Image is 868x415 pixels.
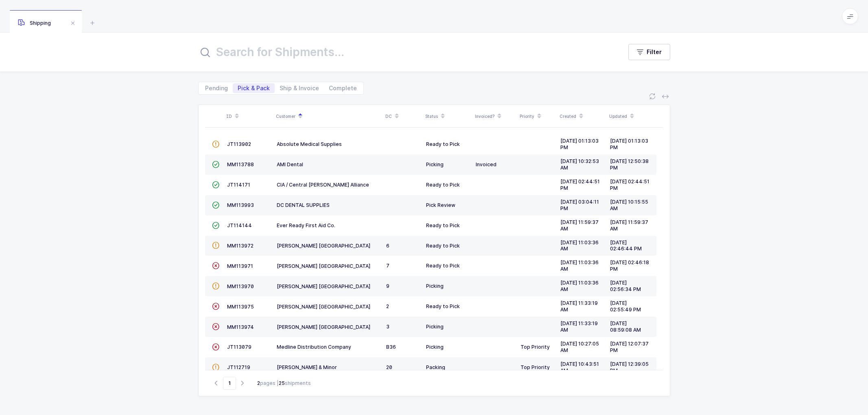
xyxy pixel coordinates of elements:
[610,138,648,150] span: [DATE] 01:13:03 PM
[426,344,444,350] span: Picking
[277,243,370,249] span: [PERSON_NAME] [GEOGRAPHIC_DATA]
[18,20,51,26] span: Shipping
[425,109,470,123] div: Status
[277,304,370,310] span: [PERSON_NAME] [GEOGRAPHIC_DATA]
[386,243,389,249] span: 6
[560,341,599,353] span: [DATE] 10:27:05 AM
[212,263,219,269] span: 
[227,324,254,330] span: MM113974
[476,161,514,168] div: Invoiced
[227,304,254,310] span: MM113975
[212,283,219,289] span: 
[426,324,444,330] span: Picking
[426,161,444,167] span: Picking
[610,320,641,333] span: [DATE] 08:59:08 AM
[277,141,342,147] span: Absolute Medical Supplies
[276,109,380,123] div: Customer
[560,109,604,123] div: Created
[227,344,251,350] span: JT113079
[212,242,219,248] span: 
[610,199,648,211] span: [DATE] 10:15:55 AM
[227,243,254,249] span: MM113972
[426,364,445,370] span: Packing
[212,303,219,309] span: 
[426,243,460,249] span: Ready to Pick
[227,222,252,228] span: JT114144
[426,202,455,208] span: Pick Review
[205,85,228,91] span: Pending
[277,263,370,269] span: [PERSON_NAME] [GEOGRAPHIC_DATA]
[227,263,253,269] span: MM113971
[610,259,649,272] span: [DATE] 02:46:18 PM
[647,48,662,56] span: Filter
[426,303,460,309] span: Ready to Pick
[560,219,599,232] span: [DATE] 11:59:37 AM
[610,219,648,232] span: [DATE] 11:59:37 AM
[386,344,396,350] span: B36
[227,161,254,167] span: MM113788
[226,109,271,123] div: ID
[386,324,389,330] span: 3
[386,283,389,289] span: 9
[277,222,335,228] span: Ever Ready First Aid Co.
[277,344,351,350] span: Medline Distribution Company
[238,85,270,91] span: Pick & Pack
[560,320,598,333] span: [DATE] 11:33:19 AM
[426,141,460,147] span: Ready to Pick
[520,344,550,350] span: Top Priority
[280,85,319,91] span: Ship & Invoice
[426,182,460,188] span: Ready to Pick
[212,141,219,147] span: 
[560,239,599,252] span: [DATE] 11:03:36 AM
[386,303,389,309] span: 2
[223,377,236,390] span: Go to
[610,280,641,292] span: [DATE] 02:56:34 PM
[560,361,599,374] span: [DATE] 10:43:51 AM
[610,341,649,353] span: [DATE] 12:07:37 PM
[257,380,311,387] div: pages | shipments
[609,109,654,123] div: Updated
[277,283,370,289] span: [PERSON_NAME] [GEOGRAPHIC_DATA]
[212,182,219,188] span: 
[386,263,389,269] span: 7
[279,380,285,386] b: 25
[212,344,219,350] span: 
[227,182,250,188] span: JT114171
[277,324,370,330] span: [PERSON_NAME] [GEOGRAPHIC_DATA]
[520,109,555,123] div: Priority
[277,182,369,188] span: CIA / Central [PERSON_NAME] Alliance
[475,109,515,123] div: Invoiced?
[257,380,260,386] b: 2
[560,138,599,150] span: [DATE] 01:13:03 PM
[560,280,599,292] span: [DATE] 11:03:36 AM
[560,178,600,191] span: [DATE] 02:44:51 PM
[610,300,641,313] span: [DATE] 02:55:49 PM
[520,364,550,370] span: Top Priority
[212,364,219,370] span: 
[610,158,649,171] span: [DATE] 12:50:38 PM
[212,222,219,228] span: 
[426,222,460,228] span: Ready to Pick
[212,324,219,330] span: 
[628,44,670,60] button: Filter
[227,283,254,289] span: MM113970
[227,141,251,147] span: JT113902
[227,364,250,370] span: JT112719
[277,364,337,370] span: [PERSON_NAME] & Minor
[426,283,444,289] span: Picking
[560,199,599,211] span: [DATE] 03:04:11 PM
[385,109,420,123] div: DC
[560,259,599,272] span: [DATE] 11:03:36 AM
[426,263,460,269] span: Ready to Pick
[277,202,330,208] span: DC DENTAL SUPPLIES
[198,42,612,62] input: Search for Shipments...
[610,239,642,252] span: [DATE] 02:46:44 PM
[610,361,649,374] span: [DATE] 12:39:05 PM
[610,178,649,191] span: [DATE] 02:44:51 PM
[277,161,303,167] span: AMI Dental
[329,85,357,91] span: Complete
[560,158,599,171] span: [DATE] 10:32:53 AM
[212,202,219,208] span: 
[227,202,254,208] span: MM113993
[212,161,219,167] span: 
